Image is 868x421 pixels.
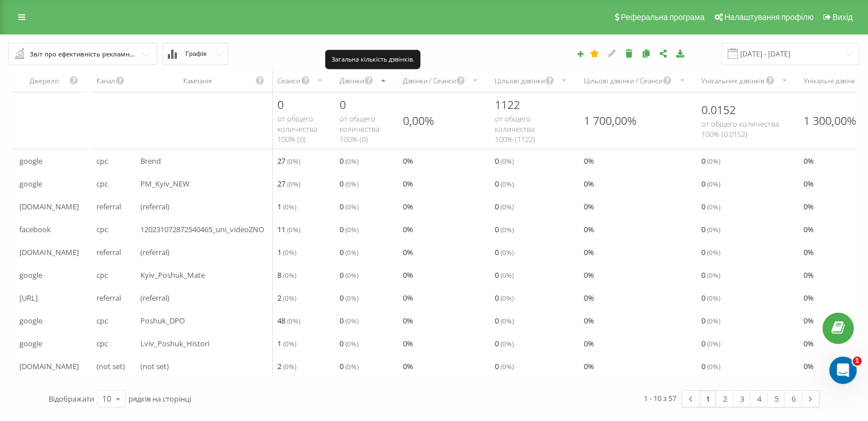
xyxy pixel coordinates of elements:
[584,314,594,327] span: 0 %
[30,48,137,60] div: Звіт про ефективність рекламних кампаній
[19,76,69,86] div: Джерело
[701,314,720,327] span: 0
[277,291,296,305] span: 2
[701,291,720,305] span: 0
[345,179,358,188] span: ( 0 %)
[283,362,296,371] span: ( 0 %)
[19,337,42,350] span: google
[163,43,228,65] button: Графік
[340,268,358,282] span: 0
[102,393,111,404] div: 10
[495,76,545,86] div: Цільові дзвінки
[707,362,720,371] span: ( 0 %)
[584,268,594,282] span: 0 %
[96,268,108,282] span: cpc
[277,114,317,144] span: от общего количества 100% ( 0 )
[804,200,814,213] span: 0 %
[287,225,300,234] span: ( 0 %)
[495,177,514,191] span: 0
[345,270,358,280] span: ( 0 %)
[750,391,768,407] a: 4
[584,154,594,168] span: 0 %
[49,394,94,404] span: Відображати
[804,113,857,128] div: 1 300,00%
[804,337,814,350] span: 0 %
[707,339,720,348] span: ( 0 %)
[340,177,358,191] span: 0
[724,13,813,22] span: Налаштування профілю
[345,248,358,257] span: ( 0 %)
[277,97,284,112] span: 0
[140,268,205,282] span: Kyiv_Poshuk_Mate
[495,97,520,112] span: 1122
[403,245,413,259] span: 0 %
[584,359,594,373] span: 0 %
[277,177,300,191] span: 27
[495,154,514,168] span: 0
[804,245,814,259] span: 0 %
[403,222,413,236] span: 0 %
[96,314,108,327] span: cpc
[340,359,358,373] span: 0
[403,177,413,191] span: 0 %
[283,293,296,302] span: ( 0 %)
[733,391,750,407] a: 3
[701,222,720,236] span: 0
[140,291,169,305] span: (referral)
[500,362,514,371] span: ( 0 %)
[707,270,720,280] span: ( 0 %)
[277,154,300,168] span: 27
[345,156,358,165] span: ( 0 %)
[96,222,108,236] span: cpc
[495,222,514,236] span: 0
[804,177,814,191] span: 0 %
[644,392,676,404] div: 1 - 10 з 57
[701,154,720,168] span: 0
[403,314,413,327] span: 0 %
[495,268,514,282] span: 0
[340,114,380,144] span: от общего количества 100% ( 0 )
[96,359,125,373] span: (not set)
[500,248,514,257] span: ( 0 %)
[500,270,514,280] span: ( 0 %)
[13,69,855,378] div: scrollable content
[140,359,169,373] span: (not set)
[584,177,594,191] span: 0 %
[584,222,594,236] span: 0 %
[140,222,264,236] span: 120231072872540465_uni_videoZNO
[283,202,296,211] span: ( 0 %)
[833,13,853,22] span: Вихід
[707,202,720,211] span: ( 0 %)
[277,245,296,259] span: 1
[785,391,802,407] a: 6
[340,76,364,86] div: Дзвінки
[332,55,414,64] div: Загальна кількість дзвінків.
[340,337,358,350] span: 0
[701,359,720,373] span: 0
[500,316,514,325] span: ( 0 %)
[500,339,514,348] span: ( 0 %)
[283,270,296,280] span: ( 0 %)
[707,293,720,302] span: ( 0 %)
[140,337,209,350] span: Lviv_Poshuk_Histori
[500,202,514,211] span: ( 0 %)
[403,200,413,213] span: 0 %
[701,102,736,118] span: 0.0152
[676,49,685,57] i: Завантажити звіт
[340,314,358,327] span: 0
[500,225,514,234] span: ( 0 %)
[707,316,720,325] span: ( 0 %)
[96,200,121,213] span: referral
[701,76,765,86] div: Унікальних дзвінків
[659,49,668,57] i: Поділитися налаштуваннями звіту
[277,222,300,236] span: 11
[701,200,720,213] span: 0
[340,97,346,112] span: 0
[140,245,169,259] span: (referral)
[624,49,634,57] i: Видалити звіт
[19,222,51,236] span: facebook
[804,268,814,282] span: 0 %
[277,337,296,350] span: 1
[495,200,514,213] span: 0
[584,200,594,213] span: 0 %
